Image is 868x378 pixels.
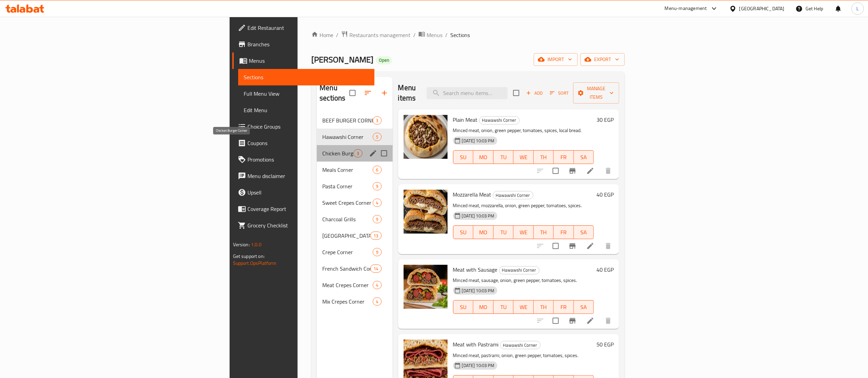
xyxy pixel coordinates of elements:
[523,88,545,98] span: Add item
[577,152,591,162] span: SA
[233,252,265,261] span: Get support on:
[574,150,594,164] button: SA
[534,300,554,314] button: TH
[244,106,369,114] span: Edit Menu
[456,152,471,162] span: SU
[574,300,594,314] button: SA
[322,199,373,207] span: Sweet Crepes Corner
[232,20,374,36] a: Edit Restaurant
[453,126,594,135] p: Minced meat, onion, green pepper, tomatoes, spices, local bread.
[238,85,374,102] a: Full Menu View
[445,31,448,39] li: /
[373,116,381,125] div: items
[251,240,262,249] span: 1.0.0
[322,116,373,125] span: BEEF BURGER CORNER
[404,115,448,159] img: Plain Meat
[473,225,494,239] button: MO
[548,164,563,178] span: Select to update
[317,293,392,310] div: Mix Crepes Corner4
[479,116,519,124] span: Hawawshi Corner
[545,88,573,98] span: Sort items
[354,150,362,157] span: 3
[574,225,594,239] button: SA
[322,264,370,273] div: French Sandwich Corner
[536,302,551,312] span: TH
[376,85,393,101] button: Add section
[453,225,473,239] button: SU
[322,182,373,190] span: Pasta Corner
[373,215,381,223] div: items
[322,281,373,289] span: Meat Crepes Corner
[459,213,497,219] span: [DATE] 10:03 PM
[577,227,591,237] span: SA
[665,4,707,13] div: Menu-management
[554,225,574,239] button: FR
[370,264,381,273] div: items
[345,86,360,100] span: Select all sections
[349,31,410,39] span: Restaurants management
[233,240,250,249] span: Version:
[427,31,442,39] span: Menus
[247,139,369,147] span: Coupons
[494,225,514,239] button: TU
[247,172,369,180] span: Menu disclaimer
[317,277,392,293] div: Meat Crepes Corner4
[586,317,594,325] a: Edit menu item
[556,152,571,162] span: FR
[554,150,574,164] button: FR
[479,116,520,125] div: Hawawshi Corner
[554,300,574,314] button: FR
[238,69,374,85] a: Sections
[317,112,392,129] div: BEEF BURGER CORNER3
[311,31,625,39] nav: breadcrumb
[453,264,498,275] span: Meat with Sausage
[317,227,392,244] div: [GEOGRAPHIC_DATA]13
[597,340,614,349] h6: 50 EGP
[564,163,581,179] button: Branch-specific-item
[371,233,381,239] span: 13
[856,5,859,12] span: L
[244,90,369,98] span: Full Menu View
[597,265,614,274] h6: 40 EGP
[404,265,448,309] img: Meat with Sausage
[317,211,392,227] div: Charcoal Grills9
[600,312,616,329] button: delete
[354,149,362,157] div: items
[473,300,494,314] button: MO
[473,150,494,164] button: MO
[322,133,373,141] span: Hawawshi Corner
[322,215,373,223] div: Charcoal Grills
[376,57,392,63] span: Open
[373,281,381,289] div: items
[247,155,369,164] span: Promotions
[536,227,551,237] span: TH
[453,115,478,125] span: Plain Meat
[573,82,619,104] button: Manage items
[534,225,554,239] button: TH
[322,166,373,174] div: Meals Corner
[564,238,581,254] button: Branch-specific-item
[548,239,563,253] span: Select to update
[232,52,374,69] a: Menus
[247,122,369,131] span: Choice Groups
[247,188,369,197] span: Upsell
[534,150,554,164] button: TH
[373,249,381,256] span: 9
[322,297,373,306] div: Mix Crepes Corner
[496,302,511,312] span: TU
[373,133,381,141] div: items
[317,162,392,178] div: Meals Corner6
[516,152,531,162] span: WE
[247,40,369,48] span: Branches
[453,300,473,314] button: SU
[459,287,497,294] span: [DATE] 10:03 PM
[476,227,491,237] span: MO
[513,225,534,239] button: WE
[453,150,473,164] button: SU
[247,205,369,213] span: Coverage Report
[509,86,523,100] span: Select section
[494,300,514,314] button: TU
[586,55,619,64] span: export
